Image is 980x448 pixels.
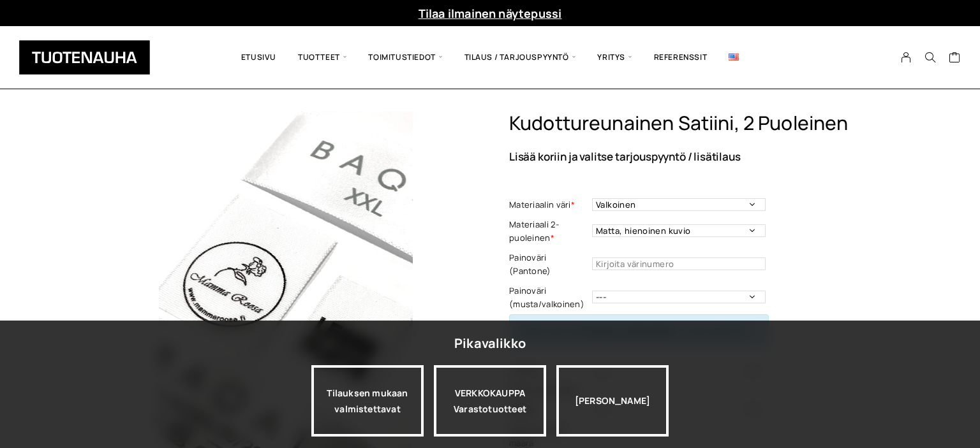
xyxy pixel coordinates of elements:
p: Lisää koriin ja valitse tarjouspyyntö / lisätilaus [509,151,863,162]
label: Materiaalin väri [509,198,589,212]
a: Cart [949,51,961,66]
a: VERKKOKAUPPAVarastotuotteet [434,365,546,437]
label: Materiaali 2-puoleinen [509,218,589,245]
div: Pikavalikko [454,332,526,355]
a: Referenssit [643,36,718,79]
label: Painoväri (musta/valkoinen) [509,284,589,311]
label: Painoväri (Pantone) [509,251,589,278]
div: VERKKOKAUPPA Varastotuotteet [434,365,546,437]
img: Tuotenauha Oy [19,40,150,75]
a: Etusivu [230,36,287,79]
span: Yritys [586,36,642,79]
div: [PERSON_NAME] [556,365,669,437]
span: Tuotteet [287,36,357,79]
h1: Kudottureunainen satiini, 2 puoleinen [509,112,863,135]
a: Tilauksen mukaan valmistettavat [311,365,424,437]
span: Tilaus / Tarjouspyyntö [454,36,587,79]
a: Tilaa ilmainen näytepussi [419,6,562,21]
a: My Account [894,52,919,63]
button: Search [918,52,942,63]
span: Toimitustiedot [357,36,453,79]
input: Kirjoita värinumero [592,257,766,270]
img: English [729,54,739,61]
